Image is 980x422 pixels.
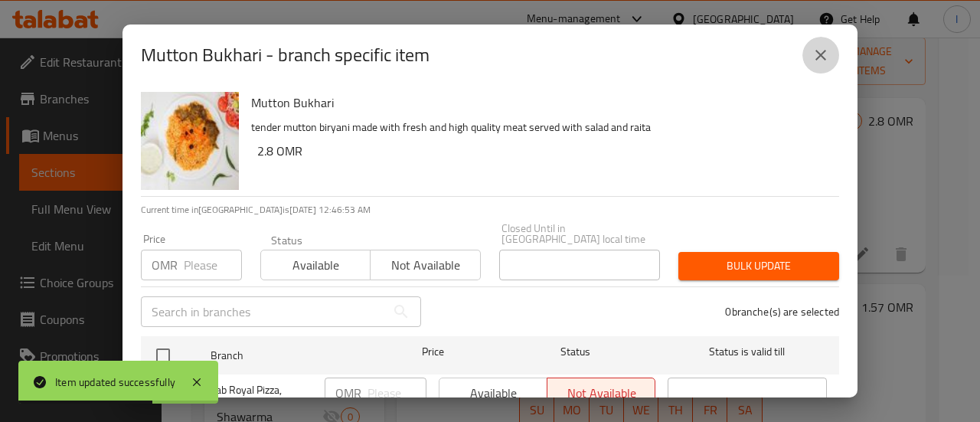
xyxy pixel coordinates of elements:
h6: Mutton Bukhari [251,92,827,113]
span: Available [267,254,364,276]
span: Branch [211,346,370,365]
p: 0 branche(s) are selected [725,304,839,319]
button: Not available [370,250,480,280]
img: Mutton Bukhari [141,92,239,190]
button: close [802,37,839,74]
span: Price [382,342,484,361]
span: Not available [377,254,474,276]
p: OMR [335,384,361,402]
h6: 2.8 OMR [257,140,827,162]
p: OMR [152,256,178,274]
input: Please enter price [367,378,426,408]
input: Please enter price [184,250,242,280]
span: Bulk update [691,257,827,276]
button: Bulk update [678,252,839,280]
span: Punjab Royal Pizza, [GEOGRAPHIC_DATA] [196,381,312,419]
span: Status [496,342,655,361]
button: Available [260,250,371,280]
span: Status is valid till [668,342,827,361]
div: Item updated successfully [55,374,175,391]
p: Current time in [GEOGRAPHIC_DATA] is [DATE] 12:46:53 AM [141,203,839,217]
input: Search in branches [141,296,386,327]
p: tender mutton biryani made with fresh and high quality meat served with salad and raita [251,118,827,137]
h2: Mutton Bukhari - branch specific item [141,43,430,67]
